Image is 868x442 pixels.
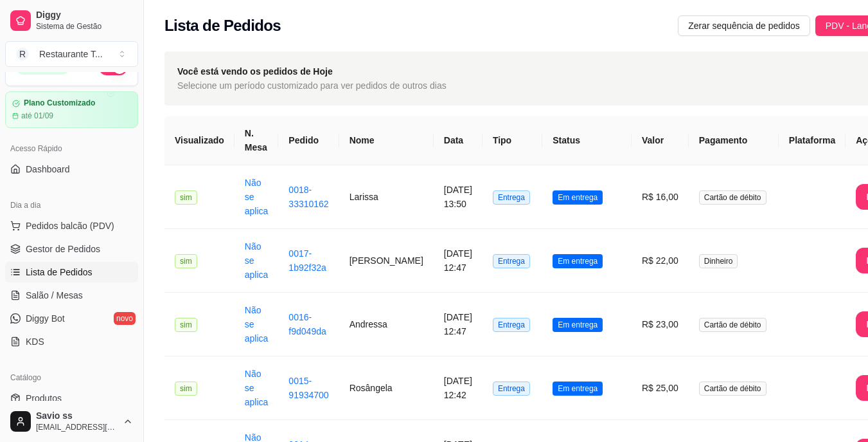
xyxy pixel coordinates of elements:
span: Entrega [493,318,530,332]
th: Data [434,116,483,165]
span: sim [175,382,197,396]
img: diggy [789,181,821,213]
td: [DATE] 13:50 [434,165,483,229]
th: Nome [339,116,434,165]
td: Andressa [339,293,434,356]
span: Entrega [493,382,530,396]
span: Em entrega [553,382,603,396]
td: Rosângela [339,356,434,420]
img: diggy [789,372,821,404]
th: Plataforma [779,116,846,165]
span: Cartão de débito [699,382,766,396]
a: 0018-33310162 [288,185,328,209]
a: 0016-f9d049da [288,312,326,336]
span: Cartão de débito [699,318,766,332]
a: Não se aplica [245,178,269,216]
div: Acesso Rápido [5,138,138,159]
span: sim [175,318,197,332]
a: 0017-1b92f32a [288,248,326,273]
span: Entrega [493,254,530,268]
a: Produtos [5,388,138,409]
th: Tipo [483,116,542,165]
div: Dia a dia [5,195,138,216]
button: Select a team [5,41,138,67]
span: Diggy [36,10,133,21]
a: Não se aplica [245,369,269,407]
span: Zerar sequência de pedidos [688,19,800,33]
td: [PERSON_NAME] [339,229,434,293]
a: Salão / Mesas [5,285,138,306]
a: Não se aplica [245,241,269,280]
article: Plano Customizado [24,98,95,108]
span: sim [175,190,197,205]
span: [EMAIL_ADDRESS][DOMAIN_NAME] [36,422,118,432]
span: Diggy Bot [26,312,65,325]
span: Sistema de Gestão [36,21,133,32]
a: 0015-91934700 [288,376,328,400]
td: R$ 22,00 [632,229,689,293]
a: KDS [5,331,138,352]
th: Visualizado [164,116,235,165]
span: R [16,48,29,60]
span: Dinheiro [699,254,738,268]
img: diggy [789,244,821,277]
th: Valor [632,116,689,165]
a: DiggySistema de Gestão [5,5,138,36]
a: Não se aplica [245,305,269,344]
button: Zerar sequência de pedidos [678,15,810,36]
div: Catálogo [5,367,138,388]
span: Produtos [26,392,62,405]
div: Restaurante T ... [39,48,103,60]
td: R$ 25,00 [632,356,689,420]
article: até 01/09 [21,111,53,121]
span: Entrega [493,190,530,205]
th: N. Mesa [235,116,279,165]
a: Lista de Pedidos [5,262,138,282]
span: sim [175,254,197,268]
span: Cartão de débito [699,190,766,205]
strong: Você está vendo os pedidos de Hoje [177,66,333,77]
td: Larissa [339,165,434,229]
button: Pedidos balcão (PDV) [5,216,138,236]
span: Savio ss [36,410,118,422]
span: KDS [26,335,44,348]
td: R$ 16,00 [632,165,689,229]
th: Status [542,116,632,165]
a: Dashboard [5,159,138,180]
td: [DATE] 12:42 [434,356,483,420]
td: R$ 23,00 [632,293,689,356]
span: Pedidos balcão (PDV) [26,219,114,232]
span: Dashboard [26,163,70,176]
a: Plano Customizadoaté 01/09 [5,91,138,128]
span: Em entrega [553,318,603,332]
span: Selecione um período customizado para ver pedidos de outros dias [177,78,447,93]
img: diggy [789,308,821,340]
span: Em entrega [553,190,603,205]
a: Gestor de Pedidos [5,239,138,259]
a: Diggy Botnovo [5,308,138,329]
span: Salão / Mesas [26,289,83,302]
button: Savio ss[EMAIL_ADDRESS][DOMAIN_NAME] [5,406,138,437]
th: Pagamento [689,116,779,165]
h2: Lista de Pedidos [164,15,281,36]
span: Lista de Pedidos [26,266,93,279]
td: [DATE] 12:47 [434,293,483,356]
span: Em entrega [553,254,603,268]
span: Gestor de Pedidos [26,243,100,255]
td: [DATE] 12:47 [434,229,483,293]
th: Pedido [278,116,339,165]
